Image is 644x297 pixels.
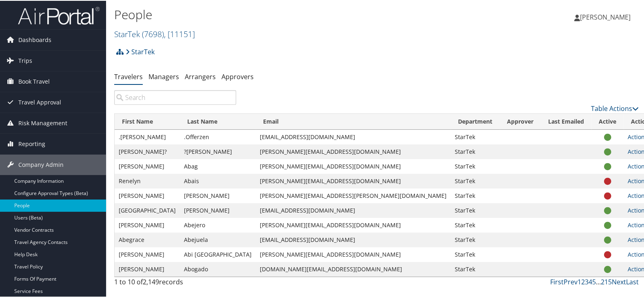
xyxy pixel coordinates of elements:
td: [EMAIL_ADDRESS][DOMAIN_NAME] [256,129,451,144]
a: Approvers [221,71,254,80]
td: [PERSON_NAME][EMAIL_ADDRESS][DOMAIN_NAME] [256,158,451,173]
a: Last [626,277,639,286]
td: Abag [180,158,256,173]
td: [PERSON_NAME][EMAIL_ADDRESS][DOMAIN_NAME] [256,173,451,188]
td: [DOMAIN_NAME][EMAIL_ADDRESS][DOMAIN_NAME] [256,261,451,276]
input: Search [114,89,236,104]
img: airportal-logo.png [18,5,100,24]
td: StarTek [451,144,500,158]
a: 215 [601,277,612,286]
a: Table Actions [591,103,639,112]
a: 4 [589,277,592,286]
td: [EMAIL_ADDRESS][DOMAIN_NAME] [256,232,451,246]
td: Abejero [180,217,256,232]
div: 1 to 10 of records [114,276,236,290]
a: Managers [148,71,179,80]
span: Dashboards [18,29,51,49]
td: [PERSON_NAME] [115,246,180,261]
a: First [550,277,564,286]
a: Arrangers [185,71,216,80]
td: Abais [180,173,256,188]
span: Reporting [18,133,45,153]
td: [PERSON_NAME][EMAIL_ADDRESS][DOMAIN_NAME] [256,246,451,261]
td: [GEOGRAPHIC_DATA] [115,202,180,217]
td: Abejuela [180,232,256,246]
span: Company Admin [18,154,64,174]
td: [PERSON_NAME][EMAIL_ADDRESS][DOMAIN_NAME] [256,144,451,158]
td: StarTek [451,261,500,276]
td: ?[PERSON_NAME] [180,144,256,158]
td: StarTek [451,173,500,188]
th: Last Emailed: activate to sort column ascending [541,113,591,129]
span: Trips [18,50,32,70]
td: StarTek [451,246,500,261]
td: [PERSON_NAME]? [115,144,180,158]
td: [PERSON_NAME][EMAIL_ADDRESS][PERSON_NAME][DOMAIN_NAME] [256,188,451,202]
span: [PERSON_NAME] [580,12,631,21]
th: First Name: activate to sort column ascending [115,113,180,129]
a: Travelers [114,71,143,80]
a: Prev [564,277,578,286]
span: Travel Approval [18,91,61,112]
h1: People [114,5,464,22]
span: … [596,277,601,286]
a: 3 [585,277,589,286]
td: .[PERSON_NAME] [115,129,180,144]
a: 1 [578,277,581,286]
td: [PERSON_NAME] [115,158,180,173]
td: StarTek [451,129,500,144]
td: [PERSON_NAME] [115,261,180,276]
a: 5 [592,277,596,286]
td: .Offerzen [180,129,256,144]
span: , [ 11151 ] [164,28,195,39]
span: Risk Management [18,112,67,133]
span: Book Travel [18,71,50,91]
th: Active: activate to sort column ascending [591,113,624,129]
td: [PERSON_NAME][EMAIL_ADDRESS][DOMAIN_NAME] [256,217,451,232]
td: Renelyn [115,173,180,188]
td: [PERSON_NAME] [180,188,256,202]
td: [PERSON_NAME] [180,202,256,217]
td: StarTek [451,202,500,217]
a: StarTek [126,43,155,59]
td: StarTek [451,188,500,202]
th: Department: activate to sort column ascending [451,113,500,129]
td: [EMAIL_ADDRESS][DOMAIN_NAME] [256,202,451,217]
td: StarTek [451,232,500,246]
th: Email: activate to sort column ascending [256,113,451,129]
td: [PERSON_NAME] [115,217,180,232]
th: Approver [500,113,541,129]
td: StarTek [451,158,500,173]
td: [PERSON_NAME] [115,188,180,202]
a: StarTek [114,28,195,39]
a: Next [612,277,626,286]
a: [PERSON_NAME] [574,4,639,29]
a: 2 [581,277,585,286]
span: ( 7698 ) [142,28,164,39]
th: Last Name: activate to sort column descending [180,113,256,129]
td: Abegrace [115,232,180,246]
td: Abi [GEOGRAPHIC_DATA] [180,246,256,261]
td: Abogado [180,261,256,276]
span: 2,149 [143,277,159,286]
td: StarTek [451,217,500,232]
